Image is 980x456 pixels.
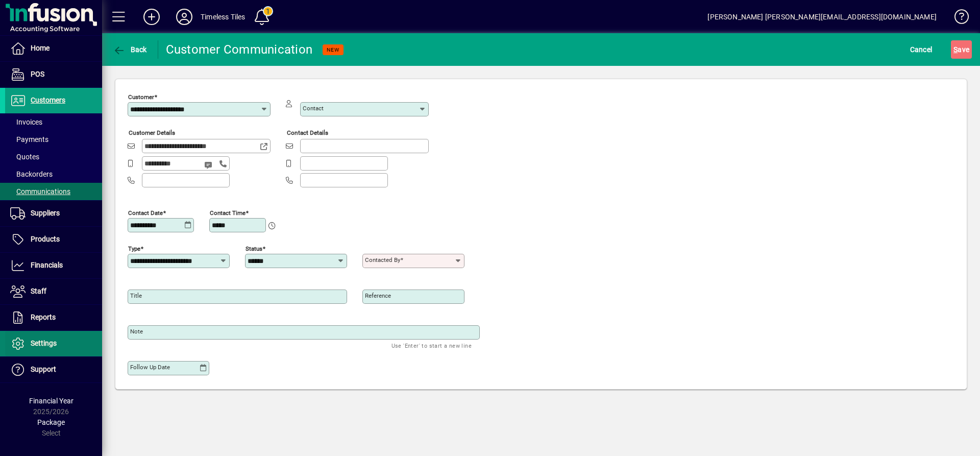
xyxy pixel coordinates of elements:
span: Back [113,45,147,54]
a: Home [5,36,102,61]
button: Back [110,40,150,59]
a: Knowledge Base [947,2,967,35]
span: Support [31,365,56,373]
span: Package [37,418,65,426]
mat-hint: Use 'Enter' to start a new line [391,340,472,351]
a: Settings [5,331,102,356]
span: Settings [31,339,57,347]
a: Communications [5,183,102,200]
button: Add [135,8,168,26]
a: Products [5,227,102,252]
a: Quotes [5,148,102,165]
span: Products [31,235,60,243]
mat-label: Contacted by [365,256,400,263]
mat-label: Customer [128,93,154,101]
span: Cancel [910,41,933,58]
span: Home [31,44,50,52]
span: Communications [10,187,70,196]
span: Invoices [10,118,42,126]
a: Payments [5,131,102,148]
span: NEW [327,46,339,53]
div: Timeless Tiles [201,9,245,25]
a: Support [5,357,102,382]
a: Financials [5,253,102,278]
button: Profile [168,8,201,26]
span: Suppliers [31,209,60,217]
span: Staff [31,287,46,295]
span: Quotes [10,153,39,161]
a: Invoices [5,113,102,131]
a: Suppliers [5,201,102,226]
span: Reports [31,313,56,321]
span: Customers [31,96,65,104]
a: POS [5,62,102,87]
mat-label: Contact time [210,209,246,216]
mat-label: Contact date [128,209,163,216]
mat-label: Contact [303,105,324,112]
mat-label: Follow up date [130,364,170,371]
span: Backorders [10,170,53,178]
button: Save [951,40,972,59]
mat-label: Reference [365,292,391,299]
mat-label: Title [130,292,142,299]
span: POS [31,70,44,78]
div: [PERSON_NAME] [PERSON_NAME][EMAIL_ADDRESS][DOMAIN_NAME] [707,9,937,25]
mat-label: Status [246,245,262,252]
span: ave [953,41,969,58]
a: Reports [5,305,102,330]
span: Financial Year [29,397,73,405]
span: S [953,45,958,54]
mat-label: Type [128,245,140,252]
a: Backorders [5,165,102,183]
mat-label: Note [130,328,143,335]
app-page-header-button: Back [102,40,158,59]
button: Cancel [908,40,935,59]
button: Send SMS [197,153,222,177]
span: Financials [31,261,63,269]
a: Staff [5,279,102,304]
div: Customer Communication [166,41,313,58]
span: Payments [10,135,48,143]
